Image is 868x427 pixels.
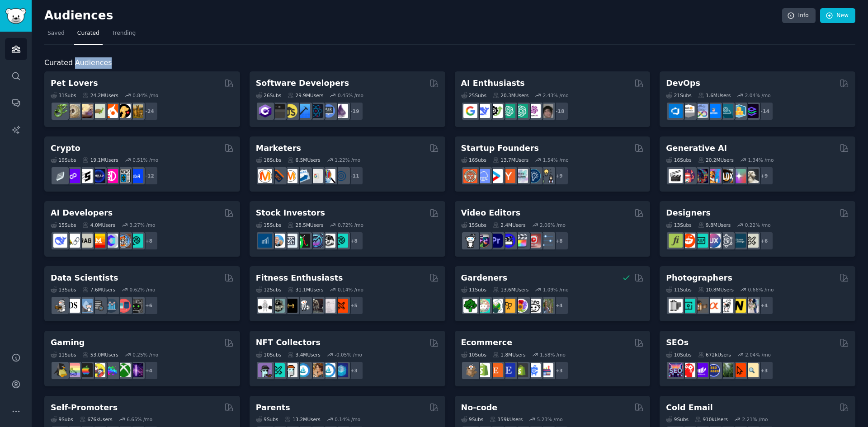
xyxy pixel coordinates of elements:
[117,104,131,118] img: PetAdvice
[666,222,691,228] div: 13 Sub s
[755,102,774,121] div: + 14
[80,416,113,422] div: 676k Users
[527,299,541,313] img: UrbanGardening
[129,299,143,313] img: data
[335,352,362,358] div: -0.05 % /mo
[694,299,708,313] img: AnalogCommunity
[666,272,732,284] h2: Photographers
[309,169,323,183] img: googleads
[334,104,348,118] img: elixir
[91,299,105,313] img: dataengineering
[344,296,363,315] div: + 5
[719,363,733,377] img: Local_SEO
[288,157,321,163] div: 6.5M Users
[296,363,310,377] img: OpenSeaNFT
[288,286,323,293] div: 31.1M Users
[321,234,335,248] img: swingtrading
[321,169,335,183] img: MarketingResearch
[91,104,105,118] img: turtle
[338,92,363,99] div: 0.45 % /mo
[132,352,158,358] div: 0.25 % /mo
[698,157,734,163] div: 20.2M Users
[51,286,76,293] div: 13 Sub s
[139,166,158,185] div: + 12
[129,169,143,183] img: defi_
[321,299,335,313] img: physicaltherapy
[344,102,363,121] div: + 19
[283,299,297,313] img: workout
[493,352,526,358] div: 1.8M Users
[527,234,541,248] img: Youtubevideo
[117,363,131,377] img: XboxGamers
[493,222,526,228] div: 2.4M Users
[344,231,363,250] div: + 8
[139,296,158,315] div: + 6
[288,352,321,358] div: 3.4M Users
[745,363,759,377] img: The_SEO
[258,169,272,183] img: content_marketing
[463,104,477,118] img: GoogleGeminiAI
[489,299,503,313] img: SavageGarden
[669,104,683,118] img: azuredevops
[53,299,67,313] img: MachineLearning
[461,157,486,163] div: 16 Sub s
[540,352,566,358] div: 1.58 % /mo
[669,234,683,248] img: typography
[694,104,708,118] img: Docker_DevOps
[820,8,855,23] a: New
[334,363,348,377] img: DigitalItems
[543,157,569,163] div: 1.54 % /mo
[288,222,323,228] div: 28.5M Users
[309,234,323,248] img: StocksAndTrading
[732,234,746,248] img: learndesign
[283,363,297,377] img: NFTmarket
[51,92,76,99] div: 31 Sub s
[82,286,115,293] div: 7.6M Users
[707,104,721,118] img: DevOpsLinks
[112,29,136,38] span: Trending
[461,416,484,422] div: 9 Sub s
[44,26,68,45] a: Saved
[719,299,733,313] img: canon
[296,299,310,313] img: weightroom
[501,234,515,248] img: VideoEditors
[698,222,731,228] div: 9.8M Users
[732,104,746,118] img: aws_cdk
[745,92,771,99] div: 2.04 % /mo
[51,207,113,219] h2: AI Developers
[66,169,80,183] img: 0xPolygon
[666,352,691,358] div: 10 Sub s
[104,234,118,248] img: OpenSourceAI
[461,352,486,358] div: 10 Sub s
[695,416,728,422] div: 910k Users
[540,222,566,228] div: 2.06 % /mo
[321,104,335,118] img: AskComputerScience
[755,296,774,315] div: + 4
[284,416,320,422] div: 13.2M Users
[666,78,700,89] h2: DevOps
[129,234,143,248] img: AIDevelopersSociety
[748,286,774,293] div: 0.66 % /mo
[755,166,774,185] div: + 9
[53,169,67,183] img: ethfinance
[463,169,477,183] img: EntrepreneurRideAlong
[256,143,301,154] h2: Marketers
[66,104,80,118] img: ballpython
[476,104,490,118] img: DeepSeek
[748,157,774,163] div: 1.34 % /mo
[82,352,118,358] div: 53.0M Users
[461,78,525,89] h2: AI Enthusiasts
[283,169,297,183] img: AskMarketing
[53,104,67,118] img: herpetology
[44,9,782,23] h2: Audiences
[493,157,528,163] div: 13.7M Users
[256,207,325,219] h2: Stock Investors
[539,104,553,118] img: ArtificalIntelligence
[463,363,477,377] img: dropship
[338,286,363,293] div: 0.14 % /mo
[104,363,118,377] img: gamers
[104,299,118,313] img: analytics
[527,169,541,183] img: Entrepreneurship
[104,169,118,183] img: defiblockchain
[476,169,490,183] img: SaaS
